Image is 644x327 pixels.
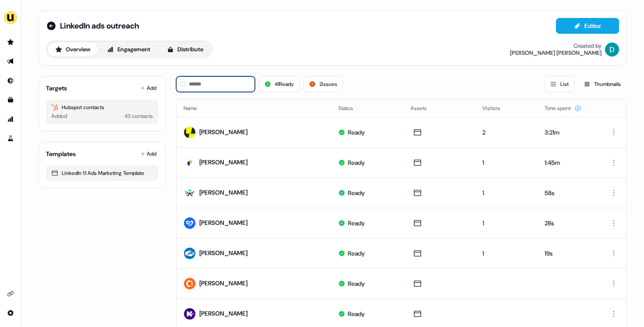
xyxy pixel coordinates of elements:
button: Engagement [99,43,158,57]
p: 1 [482,249,530,258]
p: 1 [482,219,530,227]
div: Ready [348,279,365,288]
div: Ready [348,309,365,318]
span: LinkedIn ads outreach [60,21,139,31]
a: [PERSON_NAME] [199,188,248,196]
p: 2 [482,128,530,137]
div: LinkedIn 1:1 Ads Marketing Template [51,169,153,178]
button: Overview [48,43,98,57]
a: Go to outbound experience [4,54,18,68]
button: Time spent [545,100,581,116]
img: David [605,43,619,57]
button: Thumbnails [578,76,626,92]
a: Editor [556,22,619,32]
button: Status [338,100,364,116]
a: Go to Inbound [4,74,18,88]
div: 43 contacts [124,112,153,121]
button: 41Ready [258,76,300,92]
div: Targets [46,84,67,92]
button: Name [184,100,208,116]
a: Go to experiments [4,132,18,146]
button: Visitors [482,100,511,116]
button: Add [139,148,158,160]
div: Ready [348,158,365,167]
p: 58s [545,188,590,197]
button: Add [139,82,158,94]
button: 2issues [303,76,343,92]
div: Created by [573,43,602,50]
a: Go to templates [4,93,18,107]
p: 1:45m [545,158,590,167]
a: [PERSON_NAME] [199,158,248,166]
a: Go to integrations [4,287,18,301]
p: 19s [545,249,590,258]
p: 1 [482,158,530,167]
div: Ready [348,188,365,197]
a: [PERSON_NAME] [199,219,248,227]
p: 1 [482,188,530,197]
a: Go to attribution [4,112,18,126]
a: [PERSON_NAME] [199,249,248,257]
p: 3:21m [545,128,590,137]
a: [PERSON_NAME] [199,279,248,287]
a: Go to integrations [4,306,18,320]
button: List [544,76,574,92]
a: [PERSON_NAME] [199,128,248,136]
div: Ready [348,219,365,227]
button: Distribute [159,43,211,57]
div: Templates [46,149,76,158]
div: Ready [348,249,365,258]
a: Go to prospects [4,35,18,49]
div: [PERSON_NAME] [PERSON_NAME] [510,50,602,57]
div: Hubspot contacts [51,103,153,112]
a: [PERSON_NAME] [199,309,248,317]
th: Assets [403,100,476,117]
button: Editor [556,18,619,34]
div: Added [51,112,67,121]
p: 28s [545,219,590,227]
div: Ready [348,128,365,137]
